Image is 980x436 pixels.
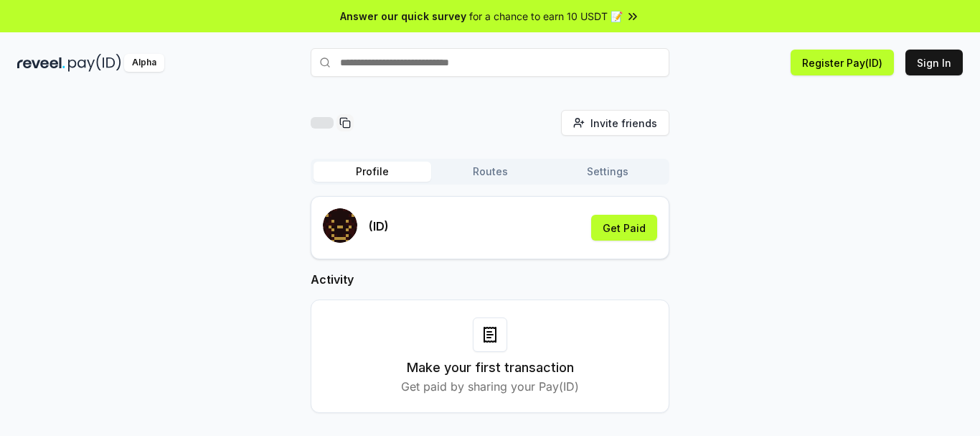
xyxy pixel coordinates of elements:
button: Invite friends [561,110,669,136]
span: Answer our quick survey [340,9,466,24]
button: Sign In [905,50,963,75]
p: Get paid by sharing your Pay(ID) [401,378,579,395]
button: Profile [314,162,431,182]
img: reveel_dark [17,54,65,72]
div: Alpha [124,54,164,72]
h3: Make your first transaction [407,358,574,378]
button: Routes [431,162,549,182]
button: Register Pay(ID) [791,50,894,75]
button: Get Paid [591,215,657,241]
span: Invite friends [590,116,657,131]
span: for a chance to earn 10 USDT 📝 [469,9,623,24]
p: (ID) [369,218,389,235]
img: pay_id [68,54,121,72]
h2: Activity [311,271,669,288]
button: Settings [549,162,666,182]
